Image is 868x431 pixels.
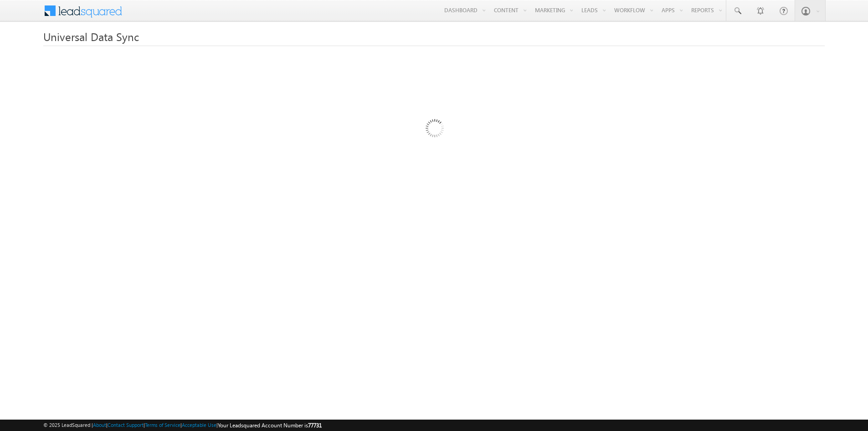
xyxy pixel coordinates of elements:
span: © 2025 LeadSquared | | | | | [43,421,322,430]
a: Contact Support [108,422,144,428]
a: About [93,422,106,428]
span: Your Leadsquared Account Number is [218,422,322,429]
span: Universal Data Sync [43,29,139,44]
a: Acceptable Use [182,422,216,428]
span: 77731 [308,422,322,429]
a: Terms of Service [145,422,180,428]
img: Loading... [387,83,481,177]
